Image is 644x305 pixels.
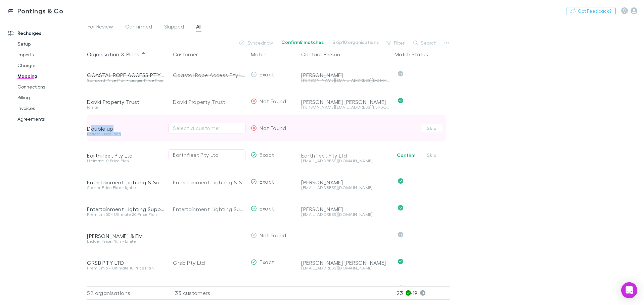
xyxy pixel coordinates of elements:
[260,178,274,185] span: Exact
[173,276,245,303] div: [PERSON_NAME] Medical Pty Ltd
[125,23,152,32] span: Confirmed
[260,151,274,158] span: Exact
[393,151,420,159] button: Confirm
[87,99,165,105] div: Davki Property Trust
[277,38,328,46] button: Confirm8 matches
[301,152,389,159] div: Earthfleet Pty Ltd
[87,48,119,61] button: Organisation
[87,233,165,239] div: [PERSON_NAME] & EM
[301,186,389,190] div: [EMAIL_ADDRESS][DOMAIN_NAME]
[1,28,91,39] a: Recharges
[260,286,274,292] span: Exact
[173,88,245,115] div: Davki Property Trust
[260,98,286,104] span: Not Found
[173,249,245,276] div: Grsb Pty Ltd
[173,62,245,88] div: Coastal Rope Access Pty Ltd
[87,125,165,132] div: Double up
[260,205,274,211] span: Exact
[410,39,441,47] button: Search
[301,266,389,270] div: [EMAIL_ADDRESS][DOMAIN_NAME]
[87,72,165,78] div: COASTAL ROPE ACCESS PTY LTD
[164,23,184,32] span: Skipped
[168,286,248,300] div: 33 customers
[421,124,443,132] button: Skip
[87,132,165,136] div: Ledger Price Plan
[566,7,616,15] button: Got Feedback?
[398,232,403,237] svg: Skipped
[301,259,389,266] div: [PERSON_NAME] [PERSON_NAME]
[126,48,139,61] button: Plans
[398,71,403,76] svg: Skipped
[88,23,113,32] span: For Review
[11,71,91,81] a: Mapping
[301,48,348,61] button: Contact Person
[173,151,219,159] div: Earthfleet Pty Ltd
[196,23,201,32] span: All
[260,259,274,265] span: Exact
[398,205,403,210] svg: Confirmed
[7,7,15,15] img: Pontings & Co's Logo
[395,48,436,61] button: Match Status
[251,48,275,61] button: Match
[301,206,389,212] div: [PERSON_NAME]
[301,105,389,109] div: [PERSON_NAME][EMAIL_ADDRESS][PERSON_NAME][DOMAIN_NAME]
[301,72,389,78] div: [PERSON_NAME]
[301,78,389,82] div: [PERSON_NAME][EMAIL_ADDRESS][DOMAIN_NAME]
[260,125,286,131] span: Not Found
[398,286,403,291] svg: Confirmed
[87,239,165,243] div: Ledger Price Plan • Ignite
[260,71,274,77] span: Exact
[383,39,409,47] button: Filter
[11,49,91,60] a: Imports
[87,186,165,190] div: Starter Price Plan • Ignite
[239,38,277,48] div: now
[87,105,165,109] div: Ignite
[87,159,165,163] div: Ultimate 10 Price Plan
[11,103,91,114] a: Invoices
[17,7,63,15] h3: Pontings & Co
[173,124,241,132] div: Select a customer
[173,48,206,61] button: Customer
[397,287,450,299] p: 23 · 19
[3,3,67,19] a: Pontings & Co
[11,81,91,92] a: Connections
[11,92,91,103] a: Billing
[398,98,403,103] svg: Confirmed
[301,179,389,186] div: [PERSON_NAME]
[87,212,165,217] div: Premium 50 • Ultimate 20 Price Plan
[87,48,165,61] div: &
[173,169,245,196] div: Entertainment Lighting & Sound Pty Ltd
[87,152,165,159] div: Earthfleet Pty Ltd
[301,99,389,105] div: [PERSON_NAME] [PERSON_NAME]
[621,282,637,298] div: Open Intercom Messenger
[87,259,165,266] div: GRSB PTY LTD
[260,232,286,238] span: Not Found
[247,40,264,46] span: Synced
[173,196,245,223] div: Entertainment Lighting Supplies Pty Ltd
[11,60,91,71] a: Charges
[398,259,403,264] svg: Confirmed
[421,151,443,159] button: Skip
[301,212,389,217] div: [EMAIL_ADDRESS][DOMAIN_NAME]
[87,266,165,270] div: Premium 5 • Ultimate 10 Price Plan
[169,123,245,133] button: Select a customer
[301,159,389,163] div: [EMAIL_ADDRESS][DOMAIN_NAME]
[169,149,245,160] button: Earthfleet Pty Ltd
[87,179,165,186] div: Entertainment Lighting & Sound Pty Ltd
[87,206,165,212] div: Entertainment Lighting Supplies Pty Ltd
[87,78,165,82] div: Standard Price Plan • Ledger Price Plan
[11,114,91,124] a: Agreements
[11,39,91,49] a: Setup
[398,178,403,184] svg: Confirmed
[87,286,168,300] div: 52 organisations
[328,38,383,46] button: Skip10 organisations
